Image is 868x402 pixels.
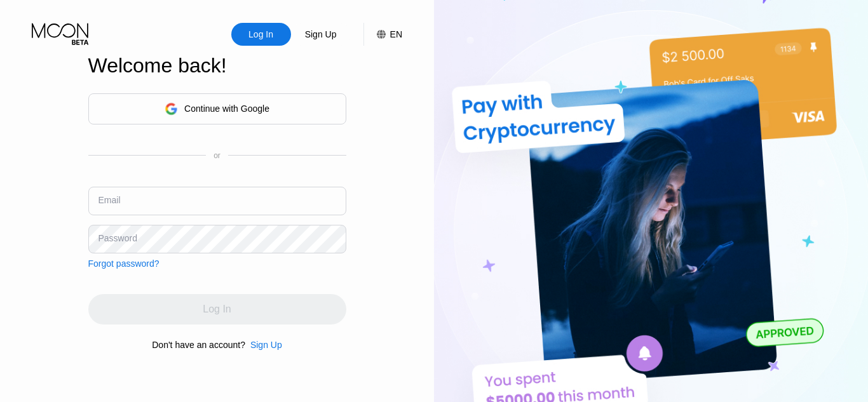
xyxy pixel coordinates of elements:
[88,258,159,269] div: Forgot password?
[245,340,282,350] div: Sign Up
[214,151,220,160] div: or
[247,28,275,41] div: Log In
[250,340,282,350] div: Sign Up
[98,195,121,205] div: Email
[152,340,245,350] div: Don't have an account?
[363,23,402,46] div: EN
[390,29,402,39] div: EN
[98,233,137,243] div: Password
[231,23,291,46] div: Log In
[88,93,346,124] div: Continue with Google
[291,23,351,46] div: Sign Up
[88,54,346,77] div: Welcome back!
[184,104,269,114] div: Continue with Google
[304,28,338,41] div: Sign Up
